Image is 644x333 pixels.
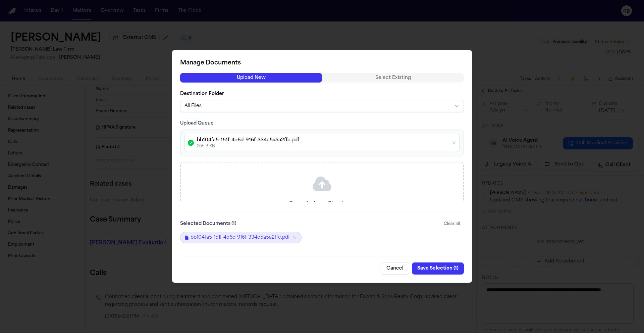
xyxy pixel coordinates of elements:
[191,234,290,241] span: bb104fa5-151f-4c6d-916f-334c5a5a2ffc.pdf
[180,73,322,83] button: Upload New
[180,221,236,227] label: Selected Documents ( 1 )
[292,235,297,240] button: Remove bb104fa5-151f-4c6d-916f-334c5a5a2ffc.pdf
[322,73,464,83] button: Select Existing
[289,200,355,209] p: Drag & drop files here
[381,263,409,275] button: Cancel
[412,263,464,275] button: Save Selection (1)
[180,120,464,127] h3: Upload Queue
[440,219,464,229] button: Clear all
[197,144,448,149] p: 265.3 KB
[180,58,464,68] h2: Manage Documents
[180,91,464,97] label: Destination Folder
[197,137,448,144] p: bb104fa5-151f-4c6d-916f-334c5a5a2ffc.pdf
